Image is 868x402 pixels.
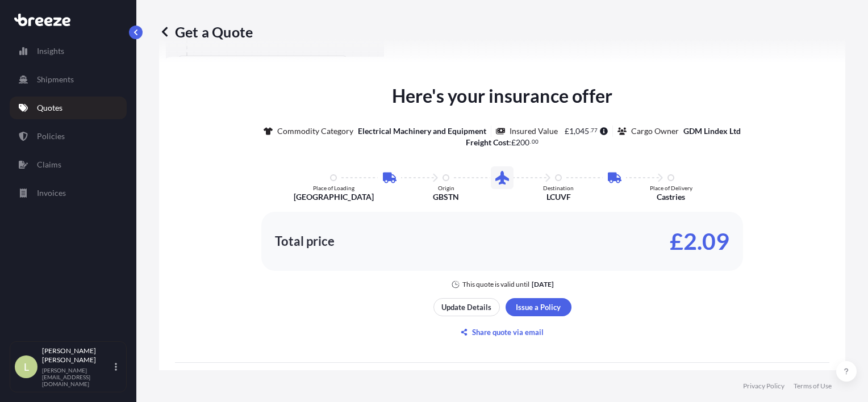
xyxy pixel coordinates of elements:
b: Freight Cost [466,137,509,147]
p: GBSTN [433,191,459,203]
p: [GEOGRAPHIC_DATA] [294,191,374,203]
p: Invoices [37,187,66,199]
p: Electrical Machinery and Equipment [358,125,486,137]
span: L [24,361,29,372]
p: Here's your insurance offer [392,82,612,110]
p: Cargo Owner [631,125,679,137]
p: LCUVF [546,191,571,203]
p: This quote is valid until [462,280,529,289]
p: Share quote via email [472,326,544,338]
a: Quotes [10,97,127,119]
span: 77 [591,128,598,132]
p: Place of Loading [313,185,354,191]
p: Update Details [441,301,491,313]
p: Origin [438,185,454,191]
span: . [590,128,591,132]
p: Castries [657,191,685,203]
span: £ [565,127,569,135]
span: , [574,127,575,135]
p: Policies [37,131,65,142]
button: Share quote via email [433,323,571,341]
button: Issue a Policy [506,298,571,316]
span: £ [511,139,516,146]
a: Policies [10,125,127,148]
a: Insights [10,40,127,62]
a: Privacy Policy [743,382,784,391]
p: £2.09 [670,232,729,250]
span: 1 [569,127,574,135]
p: Shipments [37,74,74,85]
a: Claims [10,153,127,176]
p: Issue a Policy [516,301,561,313]
a: Shipments [10,68,127,91]
p: Place of Delivery [650,185,692,191]
p: Destination [543,185,574,191]
span: 00 [532,140,539,144]
button: Update Details [433,298,500,316]
p: [DATE] [532,280,554,289]
a: Invoices [10,182,127,204]
p: [PERSON_NAME] [PERSON_NAME] [42,346,112,365]
p: Claims [37,159,61,170]
a: Terms of Use [794,382,832,391]
p: Quotes [37,102,62,114]
div: Main Exclusions [189,367,816,395]
p: Total price [275,236,335,247]
p: : [466,137,539,148]
p: [PERSON_NAME][EMAIL_ADDRESS][DOMAIN_NAME] [42,367,112,387]
p: Insights [37,45,64,57]
p: Get a Quote [159,23,253,41]
span: . [530,140,531,144]
p: Insured Value [510,125,558,137]
span: 200 [516,139,529,146]
p: GDM Lindex Ltd [683,125,741,137]
span: 045 [575,127,589,135]
p: Commodity Category [277,125,353,137]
